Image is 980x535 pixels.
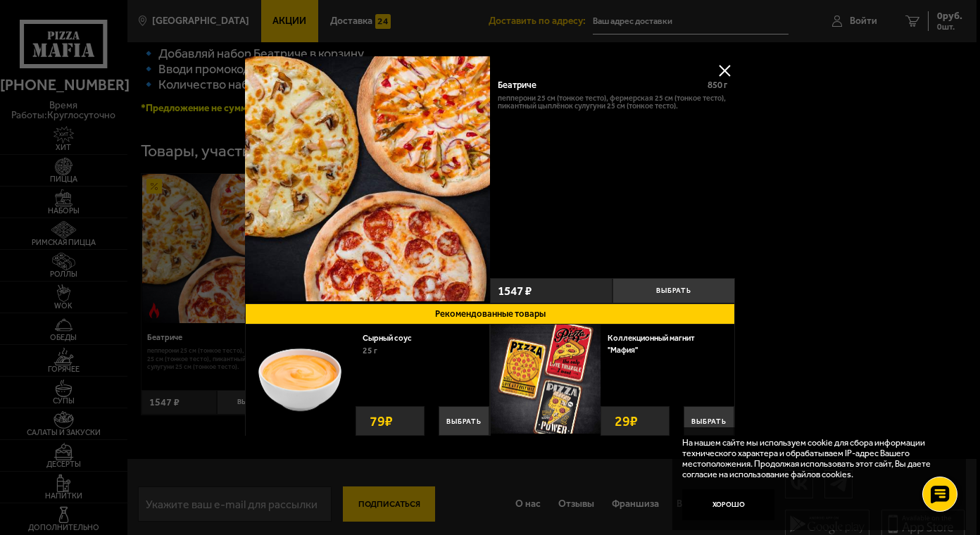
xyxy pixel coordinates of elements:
[611,407,641,435] strong: 29 ₽
[245,56,490,303] a: Беатриче
[498,80,698,91] div: Беатриче
[498,94,727,111] p: Пепперони 25 см (тонкое тесто), Фермерская 25 см (тонкое тесто), Пикантный цыплёнок сулугуни 25 с...
[366,407,396,435] strong: 79 ₽
[439,406,489,436] button: Выбрать
[363,346,377,355] span: 25 г
[682,489,774,520] button: Хорошо
[363,333,422,343] a: Сырный соус
[498,285,532,297] span: 1547 ₽
[682,437,948,479] p: На нашем сайте мы используем cookie для сбора информации технического характера и обрабатываем IP...
[245,56,490,301] img: Беатриче
[245,303,735,325] button: Рекомендованные товары
[684,406,734,436] button: Выбрать
[608,333,695,355] a: Коллекционный магнит "Мафия"
[612,278,735,303] button: Выбрать
[708,80,727,90] span: 850 г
